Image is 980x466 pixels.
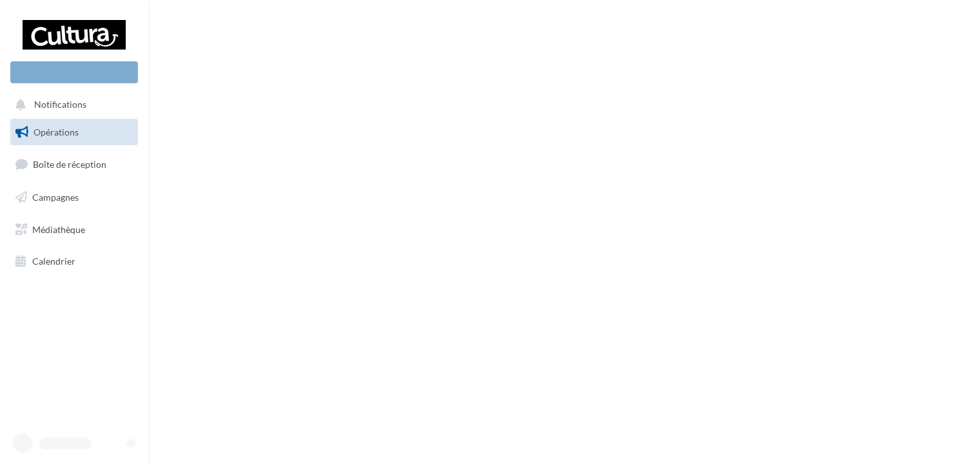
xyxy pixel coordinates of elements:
a: Médiathèque [8,216,141,243]
a: Campagnes [8,184,141,211]
a: Calendrier [8,248,141,275]
span: Campagnes [32,192,79,203]
span: Opérations [34,127,79,137]
a: Opérations [8,119,141,146]
span: Médiathèque [32,223,85,234]
span: Notifications [34,99,86,110]
a: Boîte de réception [8,150,141,178]
div: Nouvelle campagne [10,61,138,83]
span: Boîte de réception [33,159,106,170]
span: Calendrier [32,256,75,267]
